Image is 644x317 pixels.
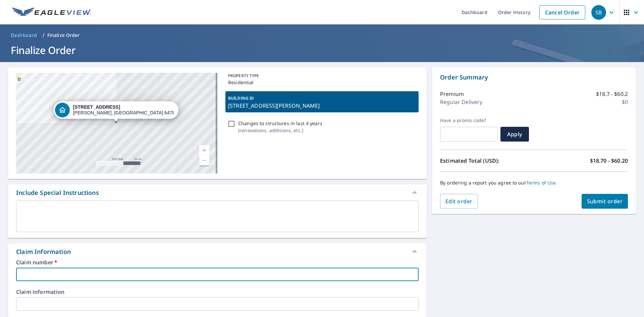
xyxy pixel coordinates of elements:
[526,179,556,186] a: Terms of Use
[228,73,416,79] p: PROPERTY TYPE
[54,101,178,122] div: Dropped pin, building 1, Residential property, 201 S 5th St Sheldon, MO 64784
[8,43,636,57] h1: Finalize Order
[228,79,416,86] p: Residential
[8,184,427,201] div: Include Special Instructions
[43,31,45,39] li: /
[440,117,498,123] label: Have a promo code?
[199,145,209,155] a: Current Level 17, Zoom In
[596,90,628,98] p: $18.7 - $60.2
[8,30,636,41] nav: breadcrumb
[16,188,99,197] div: Include Special Instructions
[228,102,416,110] p: [STREET_ADDRESS][PERSON_NAME]
[445,198,473,205] span: Edit order
[8,244,427,260] div: Claim Information
[12,7,91,17] img: EV Logo
[440,194,478,209] button: Edit order
[440,73,628,82] p: Order Summary
[47,32,80,39] p: Finalize Order
[440,98,482,106] p: Regular Delivery
[199,155,209,165] a: Current Level 17, Zoom Out
[591,5,606,20] div: SB
[238,127,322,134] p: ( renovations, additions, etc. )
[16,247,71,256] div: Claim Information
[16,289,419,295] label: Claim information
[73,104,174,116] div: [PERSON_NAME], [GEOGRAPHIC_DATA] 64784
[8,30,40,41] a: Dashboard
[590,157,628,165] p: $18.70 - $60.20
[228,95,254,101] p: BUILDING ID
[73,104,120,110] strong: [STREET_ADDRESS]
[587,198,623,205] span: Submit order
[500,127,529,142] button: Apply
[440,90,464,98] p: Premium
[506,130,524,138] span: Apply
[539,5,585,19] a: Cancel Order
[238,120,322,127] p: Changes to structures in last 4 years
[11,32,37,39] span: Dashboard
[440,157,534,165] p: Estimated Total (USD):
[16,260,419,265] label: Claim number
[622,98,628,106] p: $0
[440,180,628,186] p: By ordering a report you agree to our
[582,194,628,209] button: Submit order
